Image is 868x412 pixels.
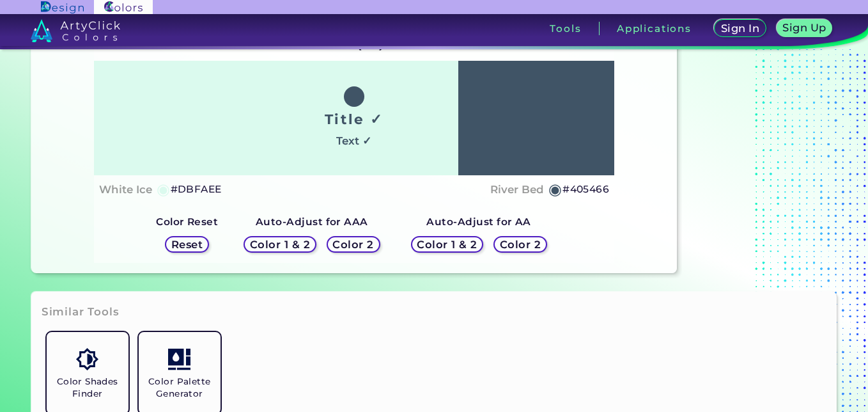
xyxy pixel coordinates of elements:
strong: Color Reset [156,216,218,228]
h1: Title ✓ [325,109,384,129]
strong: Auto-Adjust for AA [426,216,531,228]
h5: Color 2 [500,239,541,250]
img: logo_artyclick_colors_white.svg [31,19,121,42]
img: ArtyClick Design logo [41,1,84,13]
h5: Sign In [721,23,759,33]
img: icon_color_shades.svg [76,348,98,370]
h5: ◉ [157,182,171,197]
h4: Text ✓ [336,132,371,150]
h4: White Ice [99,180,152,199]
h5: #DBFAEE [171,181,222,198]
h5: Color 1 & 2 [250,239,310,250]
h5: Color 1 & 2 [417,239,477,250]
h4: River Bed [490,180,544,199]
h5: Color 2 [332,239,373,250]
h3: Tools [550,24,581,33]
img: icon_col_pal_col.svg [168,348,190,370]
h5: Reset [171,239,203,250]
h5: Color Palette Generator [144,376,215,400]
h5: #405466 [562,181,609,198]
a: Sign Up [777,19,833,37]
h5: Color Shades Finder [52,376,123,400]
h3: Applications [617,24,692,33]
h5: Sign Up [782,22,826,33]
strong: Auto-Adjust for AAA [256,216,368,228]
h5: ◉ [548,182,562,197]
a: Sign In [714,19,766,37]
